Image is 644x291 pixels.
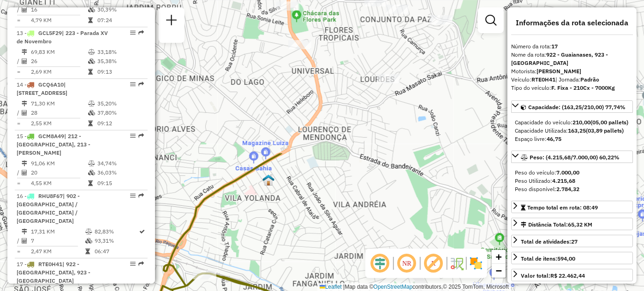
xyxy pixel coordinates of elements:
[88,161,95,166] i: % de utilização do peso
[511,76,633,84] div: Veículo:
[482,11,500,29] a: Exibir filtros
[30,99,88,108] td: 71,30 KM
[568,221,592,228] span: 65,32 KM
[30,5,88,14] td: 16
[527,204,598,211] span: Tempo total em rota: 08:49
[580,76,599,83] strong: Padrão
[88,69,93,75] i: Tempo total em rota
[30,247,85,256] td: 2,47 KM
[262,174,274,186] img: DS Teste
[97,159,143,168] td: 34,74%
[521,272,585,280] div: Valor total:
[521,221,592,229] div: Distância Total:
[97,179,143,188] td: 09:15
[469,256,483,271] img: Exibir/Ocultar setores
[511,151,633,163] a: Peso: (4.215,68/7.000,00) 60,22%
[547,135,561,142] strong: 46,75
[556,169,579,176] strong: 7.000,00
[511,235,633,247] a: Total de atividades:27
[17,81,67,96] span: 14 -
[22,238,27,244] i: Total de Atividades
[30,159,88,168] td: 91,06 KM
[85,249,90,254] i: Tempo total em rota
[521,255,575,263] div: Total de itens:
[586,127,624,134] strong: (03,89 pallets)
[374,284,413,290] a: OpenStreetMap
[97,5,143,14] td: 30,39%
[22,161,27,166] i: Distância Total
[140,229,145,234] i: Rota otimizada
[511,165,633,197] div: Peso: (4.215,68/7.000,00) 60,22%
[97,168,143,177] td: 36,03%
[97,47,143,57] td: 33,18%
[138,261,144,267] em: Rota exportada
[38,81,64,88] span: GCQ6A10
[88,110,95,116] i: % de utilização da cubagem
[138,133,144,139] em: Rota exportada
[130,30,136,35] em: Opções
[552,177,575,184] strong: 4.215,68
[515,118,629,127] div: Capacidade do veículo:
[17,67,21,76] td: =
[511,51,633,67] div: Nome da rota:
[97,57,143,66] td: 35,38%
[85,229,92,234] i: % de utilização do peso
[590,119,628,126] strong: (05,00 pallets)
[17,29,108,45] span: | 223 - Parada XV de Novembro
[88,17,93,23] i: Tempo total em rota
[88,101,95,106] i: % de utilização do peso
[396,252,418,274] span: Ocultar NR
[130,133,136,139] em: Opções
[511,51,608,66] strong: 922 - Guaianases, 923 - [GEOGRAPHIC_DATA]
[30,119,88,128] td: 2,55 KM
[94,247,139,256] td: 06:47
[17,108,21,117] td: /
[511,218,633,230] a: Distância Total:65,32 KM
[530,154,620,161] span: Peso: (4.215,68/7.000,00) 60,22%
[22,7,27,12] i: Total de Atividades
[30,47,88,57] td: 69,83 KM
[22,229,27,234] i: Distância Total
[97,67,143,76] td: 09:13
[30,16,88,25] td: 4,79 KM
[30,227,85,236] td: 17,31 KM
[130,81,136,87] em: Opções
[17,5,21,14] td: /
[492,264,506,278] a: Zoom out
[17,29,108,45] span: 13 -
[38,192,63,199] span: RHU8F67
[343,284,345,290] span: |
[531,76,555,83] strong: RTE0H41
[515,177,629,185] div: Peso Utilizado:
[511,67,633,76] div: Motorista:
[320,284,342,290] a: Leaflet
[88,170,95,175] i: % de utilização da cubagem
[17,16,21,25] td: =
[17,192,80,224] span: 16 -
[88,180,93,186] i: Tempo total em rota
[572,119,590,126] strong: 210,00
[571,238,578,245] strong: 27
[130,261,136,267] em: Opções
[423,252,445,274] span: Exibir rótulo
[511,18,633,27] h4: Informações da rota selecionada
[94,236,139,245] td: 93,31%
[537,68,581,75] strong: [PERSON_NAME]
[88,49,95,55] i: % de utilização do peso
[550,272,585,279] strong: R$ 22.462,44
[511,269,633,281] a: Valor total:R$ 22.462,44
[88,7,95,12] i: % de utilização da cubagem
[17,168,21,177] td: /
[162,11,181,32] a: Nova sessão e pesquisa
[515,169,579,176] span: Peso do veículo:
[30,168,88,177] td: 20
[17,261,90,284] span: 17 -
[38,133,64,140] span: GCM8A49
[515,135,629,143] div: Espaço livre:
[17,81,67,96] span: | [STREET_ADDRESS]
[528,104,626,111] span: Capacidade: (163,25/210,00) 77,74%
[556,186,579,192] strong: 2.784,32
[17,247,21,256] td: =
[511,42,633,51] div: Número da rota:
[511,84,633,92] div: Tipo do veículo:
